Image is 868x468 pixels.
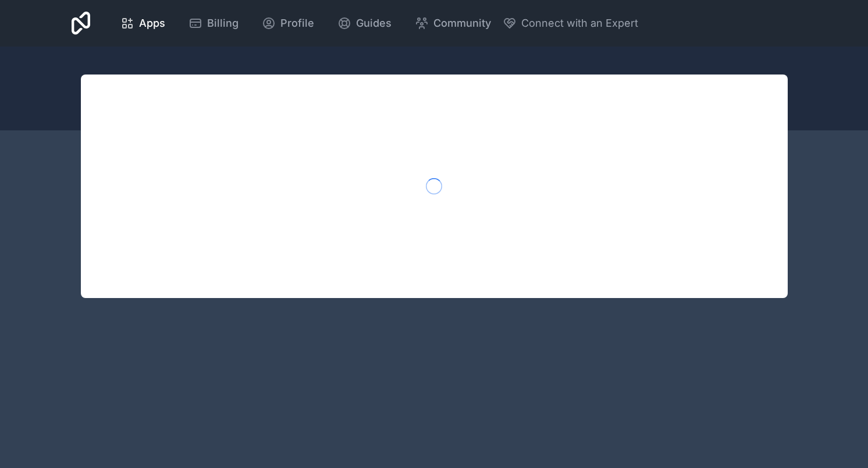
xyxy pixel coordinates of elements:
span: Billing [207,15,239,31]
span: Community [433,15,491,31]
a: Profile [252,10,323,36]
span: Profile [280,15,314,31]
span: Connect with an Expert [521,15,638,31]
button: Connect with an Expert [503,15,638,31]
a: Apps [111,10,175,36]
a: Billing [179,10,248,36]
span: Apps [139,15,165,31]
span: Guides [356,15,392,31]
a: Community [405,10,500,36]
a: Guides [328,10,401,36]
